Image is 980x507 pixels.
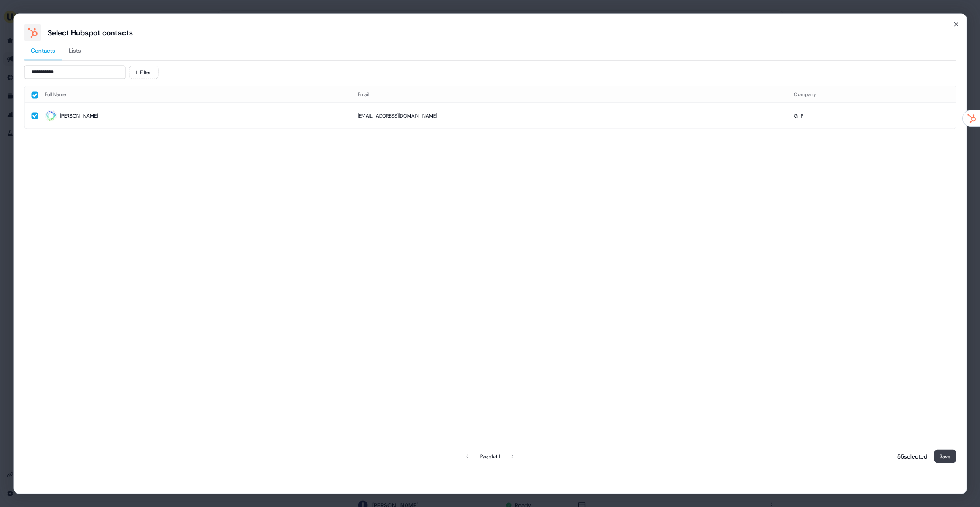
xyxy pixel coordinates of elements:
td: G-P [787,103,956,129]
button: Filter [129,65,158,79]
td: [EMAIL_ADDRESS][DOMAIN_NAME] [351,103,787,129]
div: [PERSON_NAME] [60,112,98,120]
p: 55 selected [894,452,927,460]
div: Select Hubspot contacts [48,27,133,38]
div: Page 1 of 1 [480,452,500,460]
button: Save [934,449,956,463]
th: Full Name [38,86,351,103]
span: Lists [69,46,81,54]
th: Email [351,86,787,103]
th: Company [787,86,956,103]
span: Contacts [31,46,55,54]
